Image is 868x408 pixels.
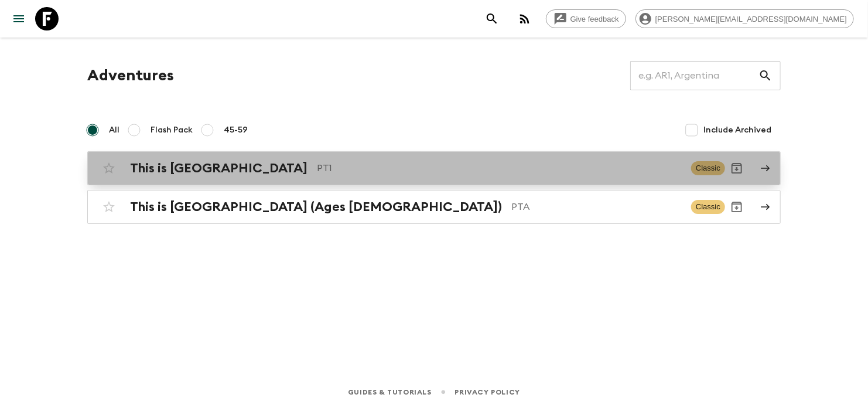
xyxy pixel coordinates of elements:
[725,195,749,219] button: Archive
[725,157,749,180] button: Archive
[7,7,30,30] button: menu
[109,124,119,136] span: All
[87,151,781,185] a: This is [GEOGRAPHIC_DATA]PT1ClassicArchive
[635,9,854,28] div: [PERSON_NAME][EMAIL_ADDRESS][DOMAIN_NAME]
[130,199,502,215] h2: This is [GEOGRAPHIC_DATA] (Ages [DEMOGRAPHIC_DATA])
[564,15,626,23] span: Give feedback
[546,9,626,28] a: Give feedback
[87,64,174,87] h1: Adventures
[511,200,682,214] p: PTA
[130,161,307,176] h2: This is [GEOGRAPHIC_DATA]
[480,7,504,30] button: search adventures
[224,124,248,136] span: 45-59
[348,386,432,399] a: Guides & Tutorials
[317,161,682,175] p: PT1
[151,124,193,136] span: Flash Pack
[630,59,758,92] input: e.g. AR1, Argentina
[87,190,781,224] a: This is [GEOGRAPHIC_DATA] (Ages [DEMOGRAPHIC_DATA])PTAClassicArchive
[691,200,725,214] span: Classic
[455,386,520,399] a: Privacy Policy
[691,161,725,175] span: Classic
[649,15,853,23] span: [PERSON_NAME][EMAIL_ADDRESS][DOMAIN_NAME]
[703,124,771,136] span: Include Archived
